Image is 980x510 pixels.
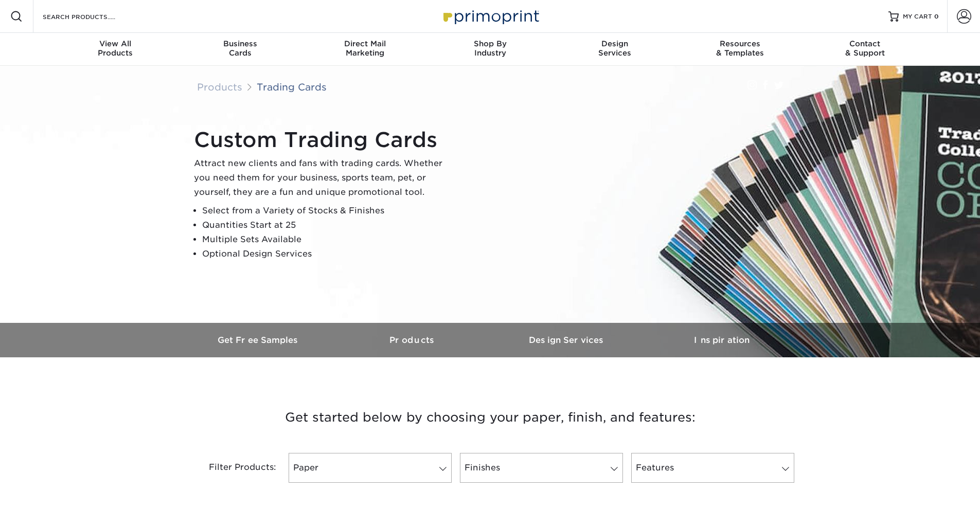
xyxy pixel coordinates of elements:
a: Trading Cards [257,81,327,93]
h1: Custom Trading Cards [194,128,451,152]
h3: Inspiration [645,335,799,345]
a: View AllProducts [53,33,178,66]
li: Optional Design Services [202,247,451,261]
span: Shop By [427,39,553,48]
span: Direct Mail [302,39,427,48]
h3: Get Free Samples [182,335,336,345]
li: Select from a Variety of Stocks & Finishes [202,204,451,218]
span: MY CART [903,12,932,21]
a: Finishes [460,453,623,483]
p: Attract new clients and fans with trading cards. Whether you need them for your business, sports ... [194,156,451,199]
div: Filter Products: [182,453,284,483]
a: Products [336,323,490,357]
div: Cards [177,39,302,58]
a: Products [197,81,242,93]
a: Paper [289,453,452,483]
h3: Products [336,335,490,345]
div: Products [53,39,178,58]
span: Design [553,39,678,48]
span: Contact [803,39,928,48]
span: 0 [934,13,939,20]
a: Features [631,453,794,483]
div: Marketing [302,39,427,58]
a: Contact& Support [803,33,928,66]
div: Services [553,39,678,58]
h3: Design Services [490,335,645,345]
div: Industry [427,39,553,58]
span: Resources [678,39,803,48]
h3: Get started below by choosing your paper, finish, and features: [189,394,791,441]
a: Resources& Templates [678,33,803,66]
a: Design Services [490,323,645,357]
a: Inspiration [645,323,799,357]
div: & Templates [678,39,803,58]
span: View All [53,39,178,48]
span: Business [177,39,302,48]
div: & Support [803,39,928,58]
li: Quantities Start at 25 [202,218,451,232]
a: Shop ByIndustry [427,33,553,66]
img: Primoprint [439,5,542,27]
a: Direct MailMarketing [302,33,427,66]
a: Get Free Samples [182,323,336,357]
li: Multiple Sets Available [202,232,451,247]
a: DesignServices [553,33,678,66]
a: BusinessCards [177,33,302,66]
input: SEARCH PRODUCTS..... [42,10,142,23]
